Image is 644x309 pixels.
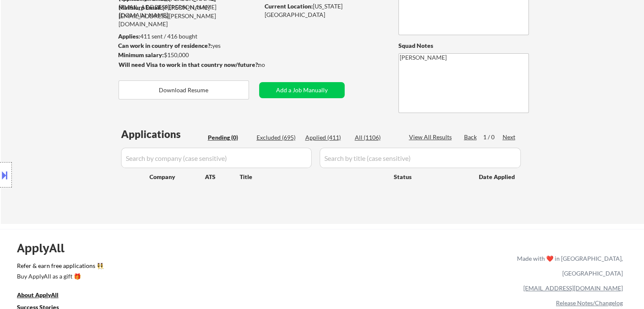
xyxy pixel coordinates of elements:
div: no [258,61,282,69]
div: Excluded (695) [257,133,299,142]
div: [PERSON_NAME][EMAIL_ADDRESS][PERSON_NAME][DOMAIN_NAME] [119,3,259,28]
strong: Applies: [118,33,140,40]
strong: Can work in country of residence?: [118,42,212,49]
div: Pending (0) [208,133,250,142]
strong: Current Location: [265,3,313,10]
input: Search by title (case sensitive) [320,148,521,168]
div: ATS [205,173,240,181]
div: Squad Notes [398,41,529,50]
div: All (1106) [355,133,397,142]
div: Applied (411) [305,133,348,142]
div: Next [503,133,516,141]
a: Release Notes/Changelog [556,299,623,306]
div: Status [394,169,467,184]
div: 411 sent / 416 bought [118,32,259,41]
div: Back [464,133,478,141]
div: [US_STATE][GEOGRAPHIC_DATA] [265,2,384,19]
div: View All Results [409,133,454,141]
a: [EMAIL_ADDRESS][DOMAIN_NAME] [523,284,623,292]
input: Search by company (case sensitive) [121,148,312,168]
strong: Minimum salary: [118,51,164,58]
strong: Mailslurp Email: [119,4,163,11]
button: Download Resume [119,80,249,99]
div: Applications [121,129,205,139]
div: yes [118,41,257,50]
div: 1 / 0 [483,133,503,141]
strong: Will need Visa to work in that country now/future?: [119,61,260,68]
div: Date Applied [479,173,516,181]
div: Company [149,173,205,181]
a: Refer & earn free applications 👯‍♀️ [17,263,340,272]
button: Add a Job Manually [259,82,345,98]
div: $150,000 [118,51,259,59]
div: Title [240,173,386,181]
div: Made with ❤️ in [GEOGRAPHIC_DATA], [GEOGRAPHIC_DATA] [514,251,623,281]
